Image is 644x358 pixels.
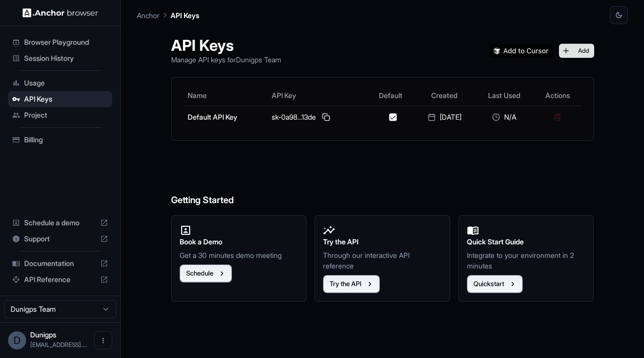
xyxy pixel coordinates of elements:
[490,44,553,58] img: Add anchorbrowser MCP server to Cursor
[467,250,586,271] p: Integrate to your environment in 2 minutes
[24,258,96,268] span: Documentation
[24,135,108,145] span: Billing
[320,111,332,123] button: Copy API key
[8,91,112,107] div: API Keys
[414,85,475,106] th: Created
[272,111,363,123] div: sk-0a98...13de
[8,231,112,247] div: Support
[323,236,442,247] h2: Try the API
[8,75,112,91] div: Usage
[534,85,582,106] th: Actions
[30,330,56,339] span: Dunigps
[30,341,87,348] span: dunigps@gmail.com
[171,36,281,54] h1: API Keys
[479,112,530,122] div: N/A
[24,234,96,244] span: Support
[171,54,281,65] p: Manage API keys for Dunigps Team
[8,215,112,231] div: Schedule a demo
[180,264,232,283] button: Schedule
[8,107,112,123] div: Project
[94,331,112,349] button: Open menu
[8,331,26,349] div: D
[8,132,112,148] div: Billing
[171,153,594,208] h6: Getting Started
[24,78,108,88] span: Usage
[323,250,442,271] p: Through our interactive API reference
[171,10,199,21] p: API Keys
[268,85,367,106] th: API Key
[137,10,159,21] p: Anchor
[24,218,96,228] span: Schedule a demo
[137,10,199,21] nav: breadcrumb
[24,275,96,285] span: API Reference
[418,112,471,122] div: [DATE]
[23,8,98,18] img: Anchor Logo
[24,37,108,47] span: Browser Playground
[559,44,594,58] button: Add
[8,34,112,50] div: Browser Playground
[8,50,112,66] div: Session History
[8,272,112,288] div: API Reference
[184,106,268,128] td: Default API Key
[8,255,112,272] div: Documentation
[368,85,414,106] th: Default
[24,110,108,120] span: Project
[180,250,298,260] p: Get a 30 minutes demo meeting
[323,275,380,293] button: Try the API
[467,236,586,247] h2: Quick Start Guide
[184,85,268,106] th: Name
[24,94,108,104] span: API Keys
[24,53,108,63] span: Session History
[467,275,523,293] button: Quickstart
[475,85,534,106] th: Last Used
[180,236,298,247] h2: Book a Demo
